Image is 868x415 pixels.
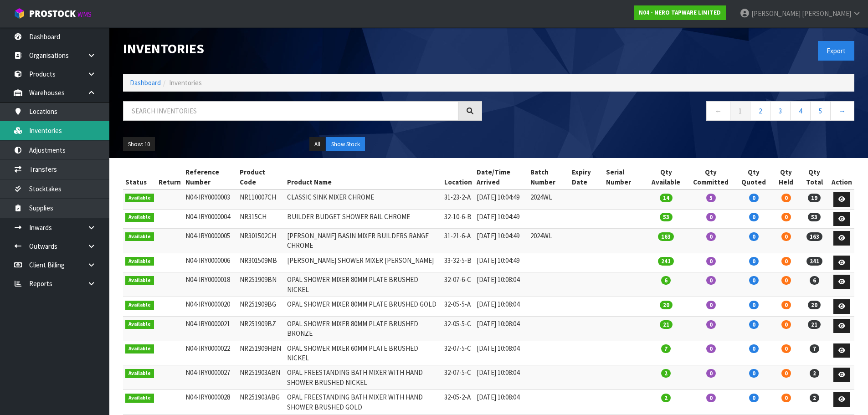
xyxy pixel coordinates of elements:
[123,101,458,121] input: Search inventories
[808,194,821,202] span: 19
[781,276,791,285] span: 0
[802,9,851,18] span: [PERSON_NAME]
[237,341,284,365] td: NR251909HBN
[237,316,284,341] td: NR251909BZ
[770,101,791,121] a: 3
[781,194,791,202] span: 0
[285,229,442,253] td: [PERSON_NAME] BASIN MIXER BUILDERS RANGE CHROME
[808,301,821,309] span: 20
[474,272,528,297] td: [DATE] 10:08:04
[183,209,238,229] td: N04-IRY0000004
[750,101,770,121] a: 2
[661,344,671,353] span: 7
[645,165,687,190] th: Qty Available
[706,101,730,121] a: ←
[749,344,759,353] span: 0
[570,165,604,190] th: Expiry Date
[806,257,822,266] span: 241
[285,165,442,190] th: Product Name
[125,276,154,285] span: Available
[125,301,154,310] span: Available
[77,10,92,19] small: WMS
[660,213,673,221] span: 53
[751,9,801,18] span: [PERSON_NAME]
[183,390,238,415] td: N04-IRY0000028
[125,213,154,222] span: Available
[660,194,673,202] span: 14
[183,272,238,297] td: N04-IRY0000018
[183,341,238,365] td: N04-IRY0000022
[772,165,800,190] th: Qty Held
[528,190,570,209] td: 2024WL
[237,297,284,317] td: NR251909BG
[749,369,759,378] span: 0
[474,341,528,365] td: [DATE] 10:08:04
[237,365,284,390] td: NR251903ABN
[706,213,716,221] span: 0
[474,390,528,415] td: [DATE] 10:08:04
[781,344,791,353] span: 0
[818,41,854,61] button: Export
[442,390,474,415] td: 32-05-2-A
[442,365,474,390] td: 32-07-5-C
[781,257,791,266] span: 0
[735,165,772,190] th: Qty Quoted
[125,369,154,378] span: Available
[183,297,238,317] td: N04-IRY0000020
[604,165,646,190] th: Serial Number
[474,253,528,272] td: [DATE] 10:04:49
[285,190,442,209] td: CLASSIC SINK MIXER CHROME
[810,344,819,353] span: 7
[285,365,442,390] td: OPAL FREESTANDING BATH MIXER WITH HAND SHOWER BRUSHED NICKEL
[781,232,791,241] span: 0
[474,190,528,209] td: [DATE] 10:04:49
[661,276,671,285] span: 6
[730,101,750,121] a: 1
[781,320,791,329] span: 0
[749,257,759,266] span: 0
[285,341,442,365] td: OPAL SHOWER MIXER 60MM PLATE BRUSHED NICKEL
[808,320,821,329] span: 21
[169,78,202,87] span: Inventories
[781,301,791,309] span: 0
[810,101,831,121] a: 5
[237,390,284,415] td: NR251903ABG
[442,190,474,209] td: 31-23-2-A
[706,232,716,241] span: 0
[634,5,726,20] a: N04 - NERO TAPWARE LIMITED
[183,365,238,390] td: N04-IRY0000027
[790,101,811,121] a: 4
[285,253,442,272] td: [PERSON_NAME] SHOWER MIXER [PERSON_NAME]
[474,165,528,190] th: Date/Time Arrived
[237,253,284,272] td: NR301509MB
[29,8,76,20] span: ProStock
[749,320,759,329] span: 0
[660,320,673,329] span: 21
[661,394,671,402] span: 2
[706,369,716,378] span: 0
[496,101,855,123] nav: Page navigation
[749,301,759,309] span: 0
[237,272,284,297] td: NR251909BN
[749,232,759,241] span: 0
[442,165,474,190] th: Location
[706,276,716,285] span: 0
[237,229,284,253] td: NR301502CH
[442,297,474,317] td: 32-05-5-A
[830,101,854,121] a: →
[309,137,325,152] button: All
[237,165,284,190] th: Product Code
[183,190,238,209] td: N04-IRY0000003
[687,165,735,190] th: Qty Committed
[125,320,154,329] span: Available
[474,209,528,229] td: [DATE] 10:04:49
[123,137,155,152] button: Show: 10
[660,301,673,309] span: 20
[474,365,528,390] td: [DATE] 10:08:04
[442,209,474,229] td: 32-10-6-B
[706,394,716,402] span: 0
[749,394,759,402] span: 0
[706,194,716,202] span: 5
[123,41,482,56] h1: Inventories
[326,137,365,152] button: Show Stock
